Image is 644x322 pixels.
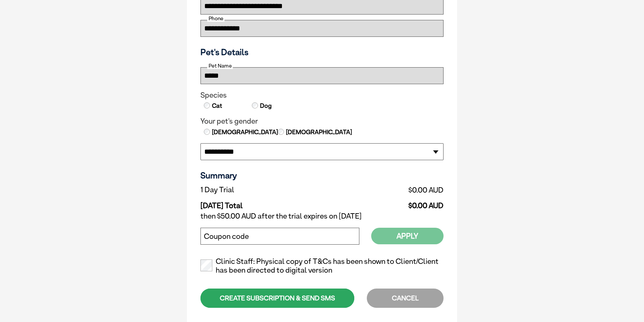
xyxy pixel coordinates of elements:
[204,232,249,241] label: Coupon code
[333,184,444,196] td: $0.00 AUD
[200,257,444,275] label: Clinic Staff: Physical copy of T&Cs has been shown to Client/Client has been directed to digital ...
[207,16,224,22] label: Phone
[200,289,354,308] div: CREATE SUBSCRIPTION & SEND SMS
[200,91,444,100] legend: Species
[333,196,444,210] td: $0.00 AUD
[367,289,444,308] div: CANCEL
[200,210,444,222] td: then $50.00 AUD after the trial expires on [DATE]
[200,170,444,180] h3: Summary
[200,184,333,196] td: 1 Day Trial
[198,47,446,57] h3: Pet's Details
[200,259,212,271] input: Clinic Staff: Physical copy of T&Cs has been shown to Client/Client has been directed to digital ...
[371,228,444,244] button: Apply
[200,196,333,210] td: [DATE] Total
[200,117,444,126] legend: Your pet's gender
